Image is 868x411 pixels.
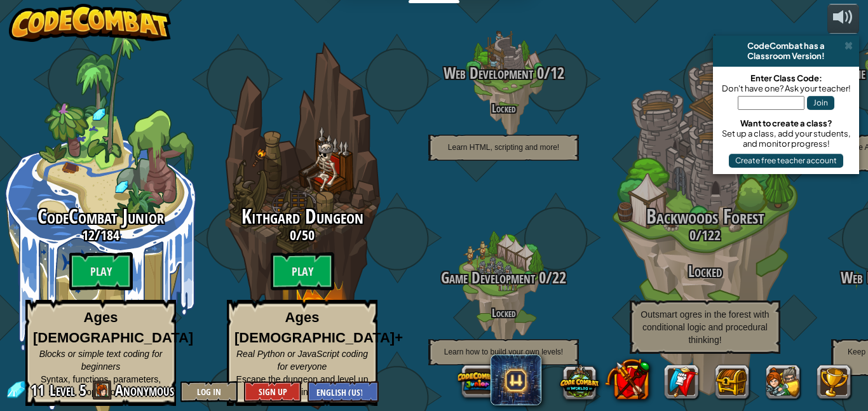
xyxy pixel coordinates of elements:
[403,269,604,286] h3: /
[39,349,163,372] span: Blocks or simple text coding for beginners
[718,51,854,61] div: Classroom Version!
[41,374,161,397] span: Syntax, functions, parameters, strings, loops, conditionals
[807,96,834,110] button: Join
[31,380,48,400] span: 11
[234,309,403,345] strong: Ages [DEMOGRAPHIC_DATA]+
[441,267,535,288] span: Game Development
[604,227,806,243] h3: /
[69,252,133,290] btn: Play
[718,41,854,51] div: CodeCombat has a
[535,267,546,288] span: 0
[33,309,193,345] strong: Ages [DEMOGRAPHIC_DATA]
[100,226,119,245] span: 184
[719,118,853,128] div: Want to create a class?
[403,102,604,114] h4: Locked
[550,62,564,84] span: 12
[646,203,764,230] span: Backwoods Forest
[271,252,334,290] btn: Play
[201,227,403,243] h3: /
[50,380,75,401] span: Level
[290,226,296,245] span: 0
[244,381,301,402] button: Sign Up
[9,4,172,42] img: CodeCombat - Learn how to code by playing a game
[552,267,566,288] span: 22
[448,143,559,152] span: Learn HTML, scripting and more!
[719,73,853,83] div: Enter Class Code:
[444,347,563,356] span: Learn how to build your own levels!
[403,65,604,82] h3: /
[236,374,369,397] span: Escape the dungeon and level up your coding skills!
[302,226,315,245] span: 50
[444,62,533,84] span: Web Development
[604,263,806,280] h3: Locked
[719,83,853,93] div: Don't have one? Ask your teacher!
[37,203,164,230] span: CodeCombat Junior
[729,154,843,168] button: Create free teacher account
[82,226,95,245] span: 12
[827,4,859,34] button: Adjust volume
[689,226,696,245] span: 0
[236,349,368,372] span: Real Python or JavaScript coding for everyone
[180,381,238,402] button: Log In
[79,380,86,400] span: 5
[533,62,544,84] span: 0
[719,128,853,149] div: Set up a class, add your students, and monitor progress!
[403,307,604,319] h4: Locked
[641,309,769,345] span: Outsmart ogres in the forest with conditional logic and procedural thinking!
[702,226,721,245] span: 122
[115,380,174,400] span: Anonymous
[241,203,363,230] span: Kithgard Dungeon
